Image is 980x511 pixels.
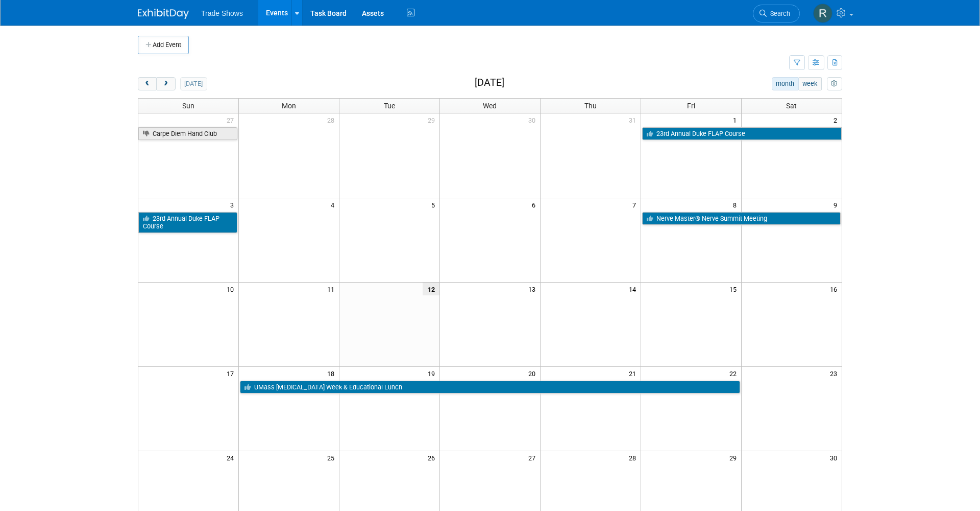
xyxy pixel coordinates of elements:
span: 24 [226,451,238,464]
span: 2 [832,113,842,126]
button: myCustomButton [827,77,842,90]
span: 17 [226,367,238,380]
span: Trade Shows [201,9,243,17]
span: 5 [430,198,439,211]
a: 23rd Annual Duke FLAP Course [138,212,237,233]
span: 16 [829,283,842,295]
a: UMass [MEDICAL_DATA] Week & Educational Lunch [240,381,740,394]
span: 30 [829,451,842,464]
span: 20 [527,367,540,380]
a: 23rd Annual Duke FLAP Course [642,127,842,141]
span: Thu [584,102,597,110]
span: Wed [483,102,497,110]
span: 3 [229,198,238,211]
span: 19 [427,367,439,380]
span: 25 [326,451,339,464]
img: Rachel Murphy [813,4,832,23]
span: Sat [786,102,797,110]
button: next [156,77,175,90]
span: 28 [326,113,339,126]
span: 13 [527,283,540,295]
a: Carpe Diem Hand Club [138,127,237,141]
span: 27 [527,451,540,464]
span: 29 [728,451,741,464]
span: Search [767,10,790,17]
span: Mon [282,102,296,110]
h2: [DATE] [475,77,504,88]
span: Tue [384,102,395,110]
span: 23 [829,367,842,380]
button: Add Event [138,36,189,54]
span: 8 [732,198,741,211]
span: 21 [628,367,641,380]
span: 26 [427,451,439,464]
span: 9 [832,198,842,211]
span: Fri [687,102,695,110]
a: Search [753,5,800,22]
span: 31 [628,113,641,126]
span: 12 [423,283,439,295]
span: 27 [226,113,238,126]
span: 4 [330,198,339,211]
span: 22 [728,367,741,380]
button: week [798,77,822,90]
button: [DATE] [180,77,207,90]
button: month [772,77,799,90]
span: 7 [631,198,641,211]
span: Sun [182,102,194,110]
a: Nerve Master® Nerve Summit Meeting [642,212,841,225]
button: prev [138,77,157,90]
span: 6 [531,198,540,211]
span: 15 [728,283,741,295]
i: Personalize Calendar [831,81,838,87]
span: 28 [628,451,641,464]
span: 29 [427,113,439,126]
span: 14 [628,283,641,295]
span: 18 [326,367,339,380]
img: ExhibitDay [138,9,189,19]
span: 30 [527,113,540,126]
span: 1 [732,113,741,126]
span: 11 [326,283,339,295]
span: 10 [226,283,238,295]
